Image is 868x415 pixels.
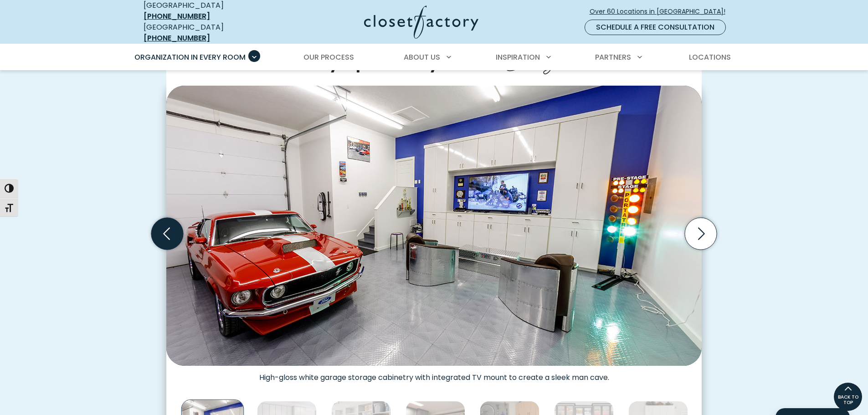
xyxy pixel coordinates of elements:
[585,20,726,35] a: Schedule a Free Consultation
[144,11,210,21] a: [PHONE_NUMBER]
[404,52,440,62] span: About Us
[590,7,733,16] span: Over 60 Locations in [GEOGRAPHIC_DATA]!
[144,33,210,43] a: [PHONE_NUMBER]
[134,52,246,62] span: Organization in Every Room
[496,52,540,62] span: Inspiration
[595,52,631,62] span: Partners
[364,5,478,39] img: Closet Factory Logo
[681,214,720,253] button: Next slide
[128,45,740,70] nav: Primary Menu
[303,52,354,62] span: Our Process
[166,86,702,366] img: High-gloss white garage storage cabinetry with integrated TV mount.
[144,22,276,44] div: [GEOGRAPHIC_DATA]
[834,395,862,405] span: BACK TO TOP
[689,52,731,62] span: Locations
[833,382,863,411] a: BACK TO TOP
[148,214,187,253] button: Previous slide
[589,4,733,20] a: Over 60 Locations in [GEOGRAPHIC_DATA]!
[166,366,702,382] figcaption: High-gloss white garage storage cabinetry with integrated TV mount to create a sleek man cave.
